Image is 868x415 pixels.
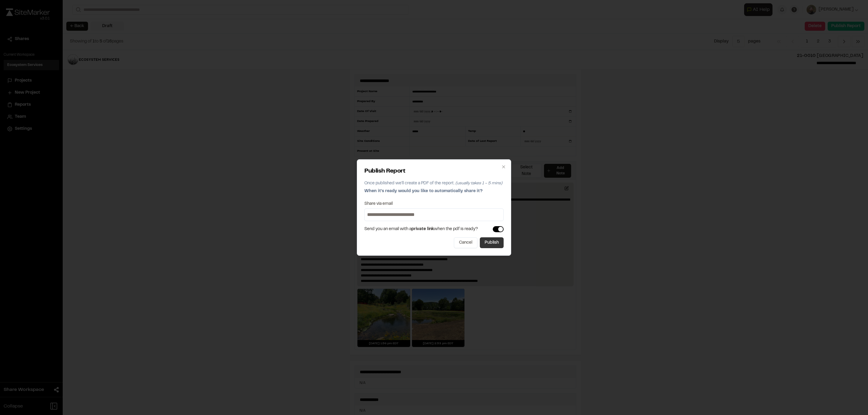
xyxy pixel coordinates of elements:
h2: Publish Report [364,167,504,176]
span: private link [411,227,434,231]
span: When it's ready would you like to automatically share it? [364,189,483,193]
button: Cancel [454,237,477,248]
label: Share via email [364,202,393,206]
button: Publish [480,237,504,248]
span: Send you an email with a when the pdf is ready? [364,226,478,232]
p: Once published we'll create a PDF of the report. [364,180,504,187]
span: (usually takes 1 - 5 mins) [455,182,502,185]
